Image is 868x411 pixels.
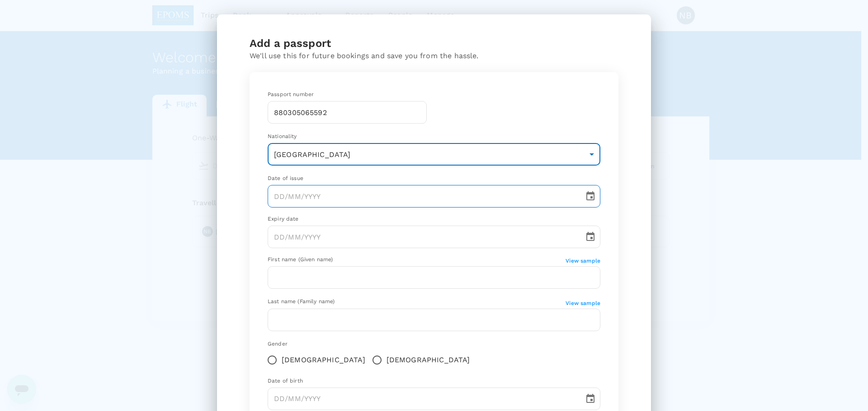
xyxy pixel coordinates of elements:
[566,300,600,306] span: View sample
[268,340,600,349] div: Gender
[268,226,578,248] input: DD/MM/YYYY
[268,185,578,208] input: DD/MM/YYYY
[268,255,566,264] div: First name (Given name)
[268,377,600,386] div: Date of birth
[387,355,470,365] span: [DEMOGRAPHIC_DATA]
[581,390,599,408] button: Choose date
[268,174,600,183] div: Date of issue
[268,90,427,99] div: Passport number
[581,228,599,246] button: Choose date
[250,51,618,61] p: We'll use this for future bookings and save you from the hassle.
[250,36,618,51] div: Add a passport
[581,187,599,205] button: Choose date
[282,355,365,365] span: [DEMOGRAPHIC_DATA]
[268,297,566,306] div: Last name (Family name)
[566,258,600,264] span: View sample
[268,215,600,224] div: Expiry date
[268,143,600,166] div: [GEOGRAPHIC_DATA]
[268,132,600,141] div: Nationality
[268,388,578,410] input: DD/MM/YYYY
